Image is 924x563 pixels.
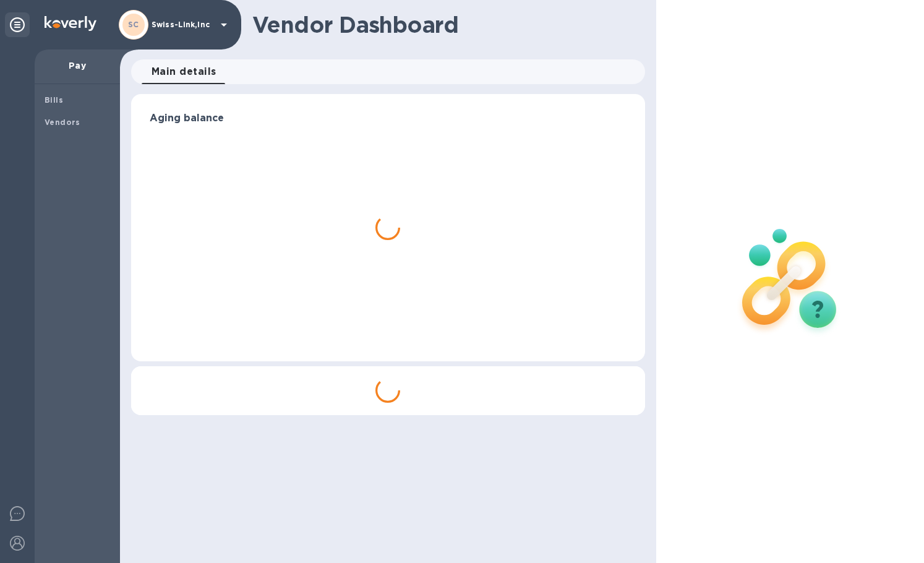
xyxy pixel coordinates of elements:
p: Pay [45,59,110,72]
b: SC [128,20,139,29]
h3: Aging balance [150,113,627,124]
img: Logo [45,16,96,31]
div: Unpin categories [5,12,30,37]
p: Swiss-Link,Inc [152,20,213,29]
b: Vendors [45,118,80,127]
b: Bills [45,95,63,105]
h1: Vendor Dashboard [252,12,636,38]
span: Main details [152,63,216,80]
